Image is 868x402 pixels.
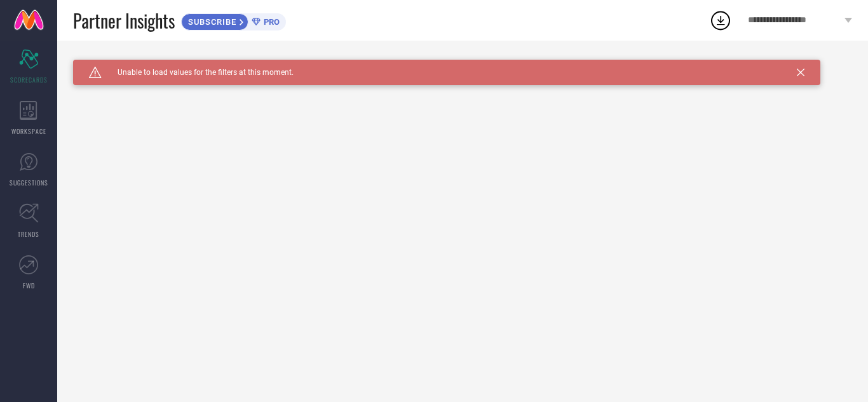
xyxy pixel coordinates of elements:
[261,17,280,27] span: PRO
[18,229,39,239] span: TRENDS
[181,10,286,30] a: SUBSCRIBEPRO
[73,8,175,34] span: Partner Insights
[182,17,240,27] span: SUBSCRIBE
[23,281,35,290] span: FWD
[73,60,852,70] div: Unable to load filters at this moment. Please try later.
[709,9,732,32] div: Open download list
[10,75,48,84] span: SCORECARDS
[11,126,46,136] span: WORKSPACE
[10,178,48,187] span: SUGGESTIONS
[102,68,294,77] span: Unable to load values for the filters at this moment.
